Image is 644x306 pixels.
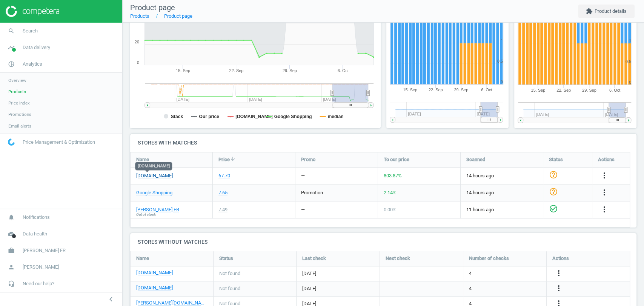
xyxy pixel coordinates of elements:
[135,18,139,23] text: 40
[301,156,315,163] span: Promo
[106,295,115,304] i: chevron_left
[384,190,397,195] span: 2.14 %
[403,88,417,92] tspan: 15. Sep
[235,114,273,119] tspan: [DOMAIN_NAME]
[8,77,26,83] span: Overview
[302,271,374,277] span: [DATE]
[137,60,139,65] text: 0
[301,172,305,179] div: —
[8,123,31,129] span: Email alerts
[301,206,305,213] div: —
[466,156,485,163] span: Scanned
[549,204,558,213] i: check_circle_outline
[136,172,173,179] a: [DOMAIN_NAME]
[302,255,326,262] span: Last check
[4,40,18,55] i: timeline
[600,205,609,214] i: more_vert
[429,88,443,92] tspan: 22. Sep
[481,88,492,92] tspan: 6. Oct
[301,190,323,195] span: promotion
[454,88,468,92] tspan: 29. Sep
[219,286,240,292] span: Not found
[625,59,631,64] text: 0.5
[497,18,503,23] text: 1.5
[4,243,18,258] i: work
[469,255,509,262] span: Number of checks
[4,57,18,71] i: pie_chart_outlined
[629,80,631,85] text: 0
[600,205,609,215] button: more_vert
[4,227,18,241] i: cloud_done
[556,88,571,92] tspan: 22. Sep
[23,280,54,287] span: Need our help?
[23,44,50,51] span: Data delivery
[230,156,236,162] i: arrow_downward
[23,214,50,221] span: Notifications
[218,206,227,213] div: 7.49
[8,138,15,146] img: wGWNvw8QSZomAAAAABJRU5ErkJggg==
[23,61,42,68] span: Analytics
[4,260,18,274] i: person
[4,210,18,225] i: notifications
[136,156,149,163] span: Name
[552,255,569,262] span: Actions
[23,28,38,34] span: Search
[554,269,563,278] i: more_vert
[501,38,503,43] text: 1
[598,156,615,163] span: Actions
[469,271,472,277] span: 4
[136,284,173,291] a: [DOMAIN_NAME]
[135,40,139,44] text: 20
[130,134,636,152] h4: Stores with matches
[136,255,149,262] span: Name
[384,173,402,178] span: 803.87 %
[625,18,631,23] text: 1.5
[176,68,190,73] tspan: 15. Sep
[23,247,66,254] span: [PERSON_NAME] FR
[531,88,545,92] tspan: 15. Sep
[600,188,609,198] button: more_vert
[497,59,503,64] text: 0.5
[386,255,410,262] span: Next check
[4,24,18,38] i: search
[136,189,172,196] a: Google Shopping
[136,269,173,276] a: [DOMAIN_NAME]
[130,233,636,251] h4: Stores without matches
[302,286,374,292] span: [DATE]
[136,206,179,213] a: [PERSON_NAME] FR
[283,68,297,73] tspan: 29. Sep
[199,114,219,119] tspan: Our price
[549,156,563,163] span: Status
[582,88,596,92] tspan: 29. Sep
[554,284,563,294] button: more_vert
[466,206,537,213] span: 11 hours ago
[384,207,397,212] span: 0.00 %
[600,171,609,180] i: more_vert
[218,156,230,163] span: Price
[8,111,31,117] span: Promotions
[218,189,227,196] div: 7.65
[600,188,609,197] i: more_vert
[384,156,409,163] span: To our price
[130,13,149,19] a: Products
[6,6,59,17] img: ajHJNr6hYgQAAAAASUVORK5CYII=
[466,172,537,179] span: 14 hours ago
[130,3,175,12] span: Product page
[554,284,563,293] i: more_vert
[8,89,26,95] span: Products
[8,100,30,106] span: Price index
[338,68,349,73] tspan: 6. Oct
[501,80,503,85] text: 0
[218,172,230,179] div: 67.70
[219,255,233,262] span: Status
[164,13,192,19] a: Product page
[629,38,631,43] text: 1
[135,162,172,170] div: [DOMAIN_NAME]
[578,5,635,18] button: extensionProduct details
[469,286,472,292] span: 4
[23,139,95,146] span: Price Management & Optimization
[549,187,558,196] i: help_outline
[609,88,620,92] tspan: 6. Oct
[23,264,59,271] span: [PERSON_NAME]
[600,171,609,181] button: more_vert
